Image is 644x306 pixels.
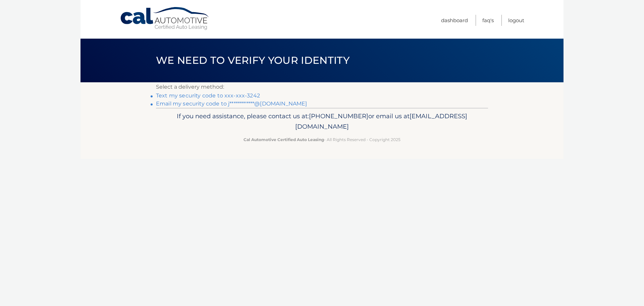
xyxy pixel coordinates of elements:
a: Logout [508,15,524,26]
span: [PHONE_NUMBER] [309,112,368,120]
span: We need to verify your identity [156,54,350,67]
a: Text my security code to xxx-xxx-3242 [156,92,260,99]
p: If you need assistance, please contact us at: or email us at [160,111,484,132]
p: - All Rights Reserved - Copyright 2025 [160,136,484,143]
a: FAQ's [482,15,494,26]
strong: Cal Automotive Certified Auto Leasing [244,137,324,142]
p: Select a delivery method: [156,82,488,92]
a: Cal Automotive [120,7,210,31]
a: Dashboard [441,15,468,26]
